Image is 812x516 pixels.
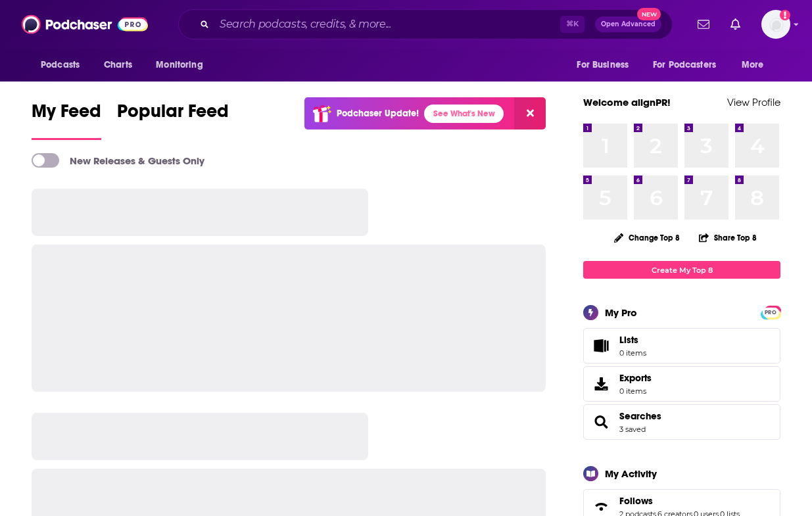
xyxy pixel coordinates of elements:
span: Follows [619,495,653,507]
span: Lists [588,337,614,355]
span: 0 items [619,387,652,396]
span: For Business [577,56,629,74]
div: Search podcasts, credits, & more... [178,9,673,39]
a: Create My Top 8 [583,261,780,279]
a: Charts [95,53,140,78]
span: For Podcasters [653,56,716,74]
a: Searches [619,410,661,422]
button: Change Top 8 [606,229,688,246]
input: Search podcasts, credits, & more... [214,14,560,35]
button: Share Top 8 [698,225,757,250]
a: My Feed [32,100,101,140]
span: Charts [104,56,132,74]
span: Podcasts [41,56,80,74]
span: Lists [619,334,646,346]
span: Exports [619,372,652,384]
p: Podchaser Update! [337,108,419,119]
a: PRO [763,307,778,317]
a: Searches [588,413,614,431]
span: Popular Feed [117,100,229,130]
a: Popular Feed [117,100,229,140]
a: Show notifications dropdown [692,13,715,35]
a: Follows [588,498,614,516]
button: open menu [567,53,645,78]
span: Logged in as alignPR [761,10,790,39]
svg: Add a profile image [780,10,790,20]
a: Lists [583,328,780,364]
img: User Profile [761,10,790,39]
span: Lists [619,334,638,346]
span: Searches [583,404,780,440]
span: More [742,56,764,74]
span: PRO [763,308,778,317]
button: open menu [147,53,220,78]
img: Podchaser - Follow, Share and Rate Podcasts [22,12,148,37]
a: Welcome alignPR! [583,96,671,108]
a: Exports [583,366,780,402]
div: My Pro [605,306,637,319]
span: New [637,8,661,20]
a: New Releases & Guests Only [32,153,204,168]
a: View Profile [727,96,780,108]
button: open menu [32,53,97,78]
span: Monitoring [156,56,203,74]
button: Open AdvancedNew [595,16,661,32]
a: Follows [619,495,740,507]
a: See What's New [424,105,504,123]
span: 0 items [619,348,646,358]
span: Open Advanced [601,21,656,28]
button: open menu [732,53,780,78]
a: Show notifications dropdown [725,13,746,35]
span: ⌘ K [560,16,585,33]
button: open menu [644,53,735,78]
div: My Activity [605,467,657,480]
span: Exports [588,375,614,393]
a: 3 saved [619,425,646,434]
span: My Feed [32,100,101,130]
button: Show profile menu [761,10,790,39]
